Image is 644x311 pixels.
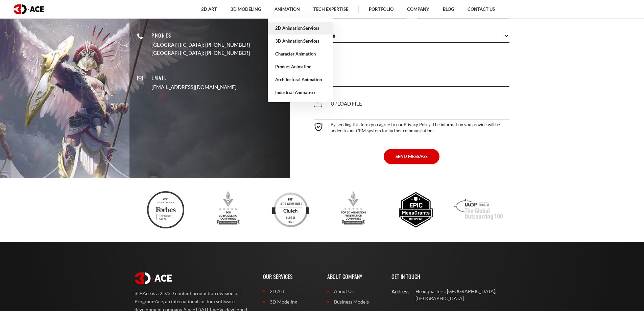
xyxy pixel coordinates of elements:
[327,288,381,295] a: About Us
[14,4,44,14] img: logo dark
[263,288,317,295] a: 2D Art
[314,101,362,107] span: Upload file
[135,272,172,285] img: logo white
[268,35,333,47] a: 3D Animation Services
[454,191,503,228] img: Iaop award
[268,22,333,35] a: 2D Animation Services
[151,49,250,57] p: [GEOGRAPHIC_DATA]: [PHONE_NUMBER]
[151,84,237,91] a: [EMAIL_ADDRESS][DOMAIN_NAME]
[151,74,237,82] p: Email
[151,41,250,49] p: [GEOGRAPHIC_DATA]: [PHONE_NUMBER]
[268,86,333,99] a: Industrial Animation
[335,191,372,228] img: Top 3d animation production companies designrush 2023
[327,266,381,288] p: About Company
[415,288,510,303] p: Headquarters: [GEOGRAPHIC_DATA], [GEOGRAPHIC_DATA]
[272,191,309,228] img: Clutch top developers
[391,266,510,288] p: Get In Touch
[263,298,317,306] a: 3D Modeling
[391,288,403,295] div: Address
[384,149,439,164] button: SEND MESSAGE
[268,73,333,86] a: Architectural Animation
[397,191,434,228] img: Epic megagrants recipient
[147,191,184,228] img: Ftc badge 3d ace 2024
[268,47,333,60] a: Character Animation
[151,31,250,39] p: Phones
[314,119,510,134] div: By sending this form you agree to our Privacy Policy. The information you provide will be added t...
[327,298,381,306] a: Business Models
[263,266,317,288] p: Our Services
[268,60,333,73] a: Product Animation
[210,191,247,228] img: Top 3d modeling companies designrush award 2023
